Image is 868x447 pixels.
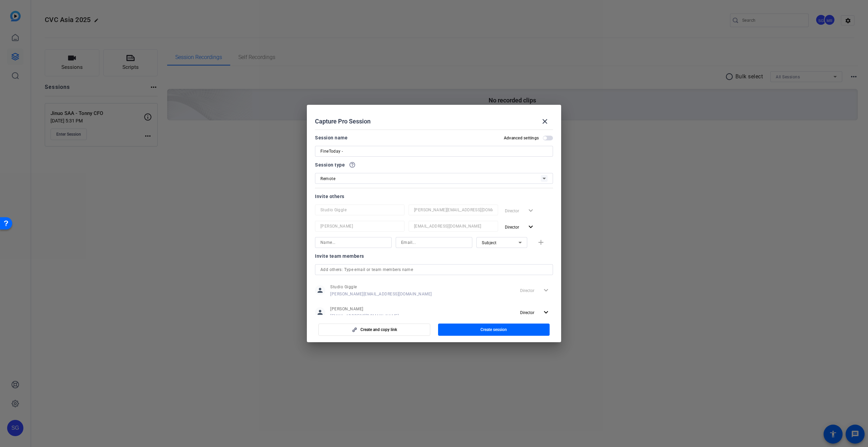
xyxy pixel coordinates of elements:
span: [PERSON_NAME] [330,306,399,312]
input: Email... [414,222,493,230]
mat-icon: person [315,285,325,295]
span: Subject [482,240,497,245]
input: Name... [320,238,386,247]
span: Director [505,225,519,230]
button: Create and copy link [318,324,430,336]
input: Email... [414,206,493,214]
div: Invite team members [315,252,553,260]
h2: Advanced settings [504,135,539,141]
button: Create session [438,324,550,336]
mat-icon: expand_more [527,223,535,231]
button: Director [502,221,538,233]
mat-icon: expand_more [542,308,550,317]
input: Enter Session Name [320,147,548,155]
span: Session type [315,161,345,169]
input: Name... [320,222,399,230]
div: Invite others [315,192,553,200]
input: Name... [320,206,399,214]
mat-icon: help_outline [349,161,356,168]
input: Add others: Type email or team members name [320,266,548,274]
button: Director [517,306,553,318]
mat-icon: close [541,117,549,125]
div: Capture Pro Session [315,113,553,130]
span: Create session [480,327,507,332]
span: Remote [320,176,335,181]
span: [EMAIL_ADDRESS][DOMAIN_NAME] [330,313,399,319]
div: Session name [315,134,348,142]
input: Email... [401,238,467,247]
span: Create and copy link [360,327,397,332]
mat-icon: person [315,307,325,317]
span: Studio Giggle [330,284,432,290]
span: [PERSON_NAME][EMAIL_ADDRESS][DOMAIN_NAME] [330,291,432,297]
span: Director [520,310,534,315]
